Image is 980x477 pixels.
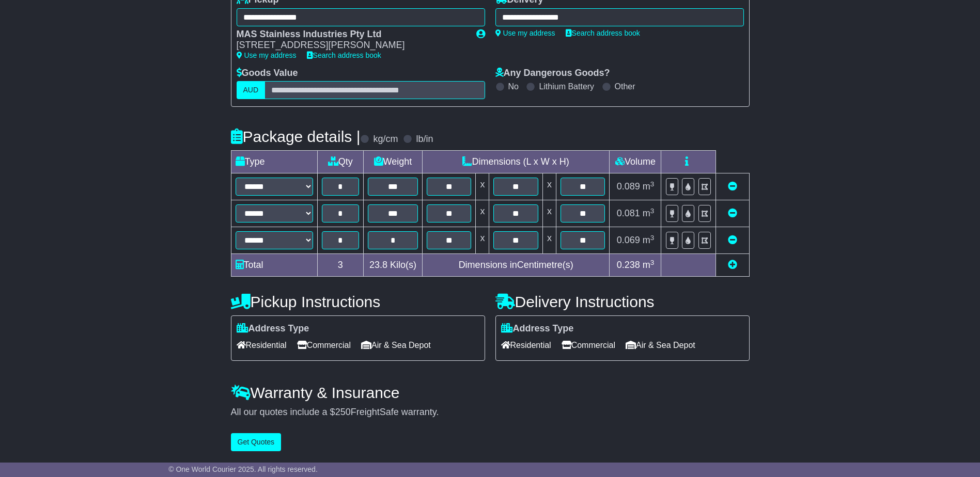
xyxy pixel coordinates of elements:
td: x [542,227,556,254]
td: x [542,200,556,227]
sup: 3 [650,259,655,266]
span: Residential [501,337,551,353]
h4: Pickup Instructions [231,293,485,310]
a: Search address book [566,29,640,37]
td: x [476,200,489,227]
label: Address Type [501,323,574,335]
td: Weight [363,151,422,173]
span: Commercial [562,337,615,353]
label: Other [615,82,635,91]
td: Kilo(s) [363,254,422,277]
label: AUD [237,81,266,99]
button: Get Quotes [231,433,282,451]
label: Address Type [237,323,309,335]
a: Remove this item [728,208,737,218]
div: All our quotes include a $ FreightSafe warranty. [231,407,750,418]
a: Add new item [728,260,737,270]
td: Type [231,151,317,173]
span: Air & Sea Depot [626,337,695,353]
td: Dimensions (L x W x H) [422,151,610,173]
td: 3 [317,254,363,277]
a: Remove this item [728,181,737,192]
label: lb/in [416,134,433,145]
span: 250 [335,407,351,417]
td: Total [231,254,317,277]
sup: 3 [650,234,655,242]
span: 0.081 [617,208,640,218]
a: Search address book [307,51,381,59]
span: 0.238 [617,260,640,270]
td: x [476,173,489,200]
label: Lithium Battery [539,82,594,91]
span: m [643,260,655,270]
label: Any Dangerous Goods? [495,68,610,79]
h4: Package details | [231,128,361,145]
label: kg/cm [373,134,398,145]
span: m [643,181,655,192]
sup: 3 [650,207,655,215]
span: Residential [237,337,287,353]
span: m [643,235,655,245]
a: Use my address [237,51,297,59]
td: Dimensions in Centimetre(s) [422,254,610,277]
span: 23.8 [369,260,387,270]
td: x [542,173,556,200]
div: [STREET_ADDRESS][PERSON_NAME] [237,40,466,51]
label: Goods Value [237,68,298,79]
td: x [476,227,489,254]
span: 0.069 [617,235,640,245]
td: Volume [610,151,661,173]
span: © One World Courier 2025. All rights reserved. [168,465,318,473]
span: m [643,208,655,218]
span: Commercial [297,337,351,353]
span: Air & Sea Depot [361,337,431,353]
h4: Warranty & Insurance [231,384,750,401]
div: MAS Stainless Industries Pty Ltd [237,29,466,40]
a: Remove this item [728,235,737,245]
td: Qty [317,151,363,173]
a: Use my address [495,29,555,37]
sup: 3 [650,180,655,188]
span: 0.089 [617,181,640,192]
h4: Delivery Instructions [495,293,750,310]
label: No [508,82,519,91]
